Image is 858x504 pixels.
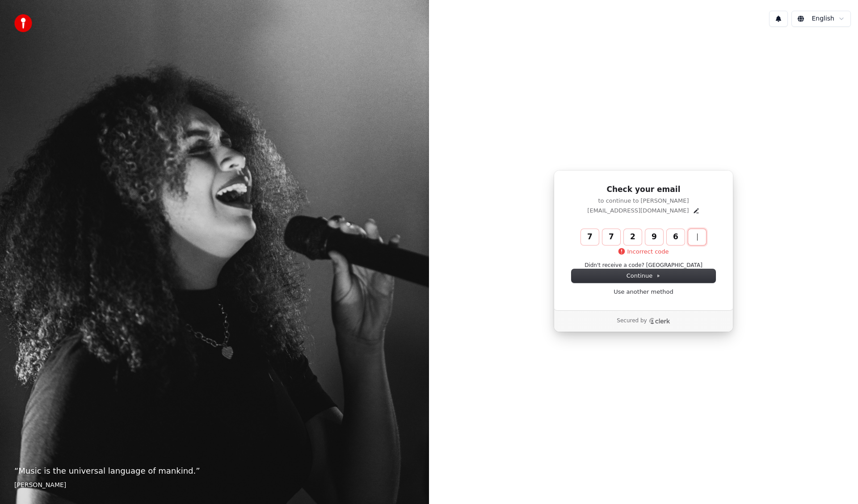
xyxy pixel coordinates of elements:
h1: Check your email [572,184,715,195]
p: “ Music is the universal language of mankind. ” [14,465,415,477]
p: Incorrect code [618,248,669,256]
input: Enter verification code [581,229,724,245]
p: to continue to [PERSON_NAME] [572,197,715,205]
p: [EMAIL_ADDRESS][DOMAIN_NAME] [587,207,689,215]
button: Continue [572,269,715,283]
button: Didn't receive a code? [GEOGRAPHIC_DATA] [585,262,702,269]
button: Edit [693,207,700,214]
footer: [PERSON_NAME] [14,481,415,490]
a: Clerk logo [649,318,670,324]
p: Secured by [617,317,647,325]
span: Continue [627,272,660,280]
img: youka [14,14,32,32]
a: Use another method [614,288,673,296]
